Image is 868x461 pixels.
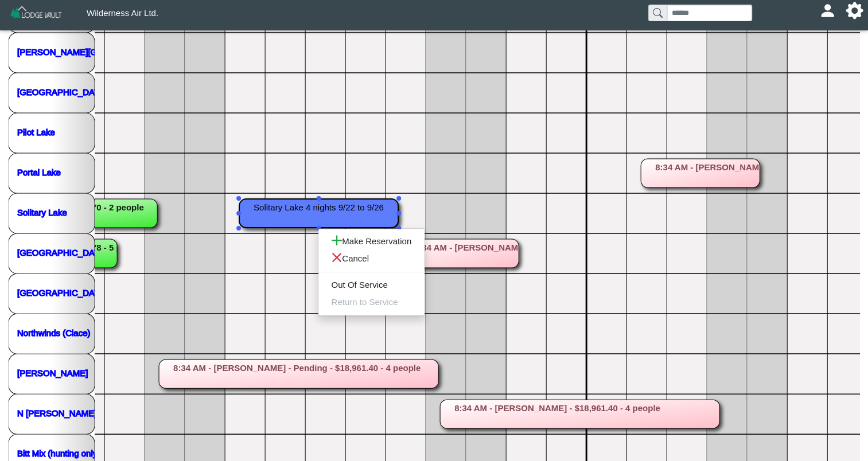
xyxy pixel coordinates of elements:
[17,46,178,56] a: [PERSON_NAME][GEOGRAPHIC_DATA]
[17,247,107,257] a: [GEOGRAPHIC_DATA]
[653,8,662,17] svg: search
[17,327,91,337] a: Northwinds (Clace)
[17,368,88,377] a: [PERSON_NAME]
[318,250,425,267] a: Cancel
[17,167,61,177] a: Portal Lake
[17,207,67,217] a: Solitary Lake
[850,6,859,15] svg: gear fill
[17,287,107,297] a: [GEOGRAPHIC_DATA]
[17,408,151,417] a: N [PERSON_NAME] (hunting only)
[17,87,107,96] a: [GEOGRAPHIC_DATA]
[17,127,55,136] a: Pilot Lake
[332,235,342,246] svg: plus lg
[318,276,425,294] a: Out Of Service
[9,5,64,25] img: Z
[332,252,342,263] svg: x lg
[823,6,832,15] svg: person fill
[318,233,425,250] a: Make Reservation
[17,448,100,458] a: Bitt Mix (hunting only)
